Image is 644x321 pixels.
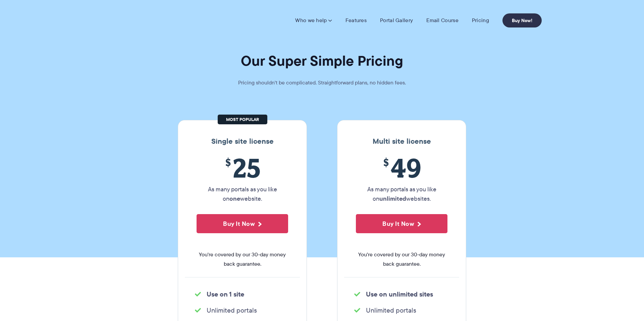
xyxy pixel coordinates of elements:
[295,17,332,24] a: Who we help
[502,13,542,27] a: Buy Now!
[380,17,413,24] a: Portal Gallery
[356,185,447,203] p: As many portals as you like on websites.
[229,194,240,203] strong: one
[426,17,459,24] a: Email Course
[356,152,447,183] span: 49
[345,17,367,24] a: Features
[197,185,288,203] p: As many portals as you like on website.
[195,306,290,315] li: Unlimited portals
[356,214,447,233] button: Buy It Now
[197,214,288,233] button: Buy It Now
[472,17,489,24] a: Pricing
[366,289,433,299] strong: Use on unlimited sites
[354,306,449,315] li: Unlimited portals
[197,250,288,269] span: You're covered by our 30-day money back guarantee.
[197,152,288,183] span: 25
[379,194,406,203] strong: unlimited
[221,78,423,87] p: Pricing shouldn't be complicated. Straightforward plans, no hidden fees.
[356,250,447,269] span: You're covered by our 30-day money back guarantee.
[185,137,300,146] h3: Single site license
[344,137,459,146] h3: Multi site license
[207,289,244,299] strong: Use on 1 site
